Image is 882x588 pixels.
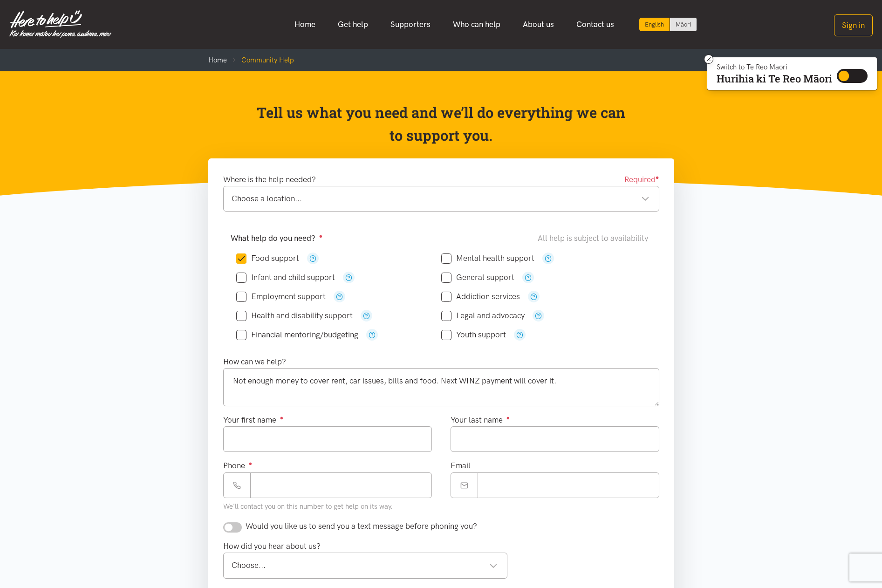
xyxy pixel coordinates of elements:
a: Supporters [379,14,442,34]
input: Email [478,472,659,498]
label: What help do you need? [231,232,323,245]
p: Switch to Te Reo Māori [717,64,832,70]
sup: ● [506,414,510,421]
label: Your last name [451,414,510,426]
label: How can we help? [223,356,286,368]
label: Employment support [236,293,326,301]
sup: ● [319,232,323,239]
span: Would you like us to send you a text message before phoning you? [246,521,477,531]
div: Choose... [232,559,498,572]
label: Legal and advocacy [441,312,525,320]
a: About us [512,14,565,34]
li: Community Help [227,55,294,66]
a: Home [283,14,327,34]
label: Where is the help needed? [223,173,316,186]
label: Your first name [223,414,284,426]
a: Home [208,56,227,64]
a: Contact us [565,14,625,34]
p: Hurihia ki Te Reo Māori [717,75,832,83]
sup: ● [656,174,659,181]
label: Infant and child support [236,273,335,281]
label: Youth support [441,331,506,339]
div: All help is subject to availability [538,232,652,245]
div: Language toggle [639,18,697,31]
label: How did you hear about us? [223,540,321,553]
span: Required [624,173,659,186]
img: Home [9,10,111,38]
sup: ● [249,460,253,467]
label: Mental health support [441,254,534,262]
a: Get help [327,14,379,34]
label: Addiction services [441,293,520,301]
a: Who can help [442,14,512,34]
a: Switch to Te Reo Māori [670,18,697,31]
div: Current language [639,18,670,31]
label: Financial mentoring/budgeting [236,331,358,339]
small: We'll contact you on this number to get help on its way. [223,502,393,511]
label: Phone [223,459,253,472]
input: Phone number [250,472,432,498]
label: Food support [236,254,299,262]
sup: ● [280,414,284,421]
label: Email [451,459,471,472]
label: Health and disability support [236,312,353,320]
p: Tell us what you need and we’ll do everything we can to support you. [256,101,626,147]
label: General support [441,273,514,281]
button: Sign in [834,14,873,36]
div: Choose a location... [232,192,650,205]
